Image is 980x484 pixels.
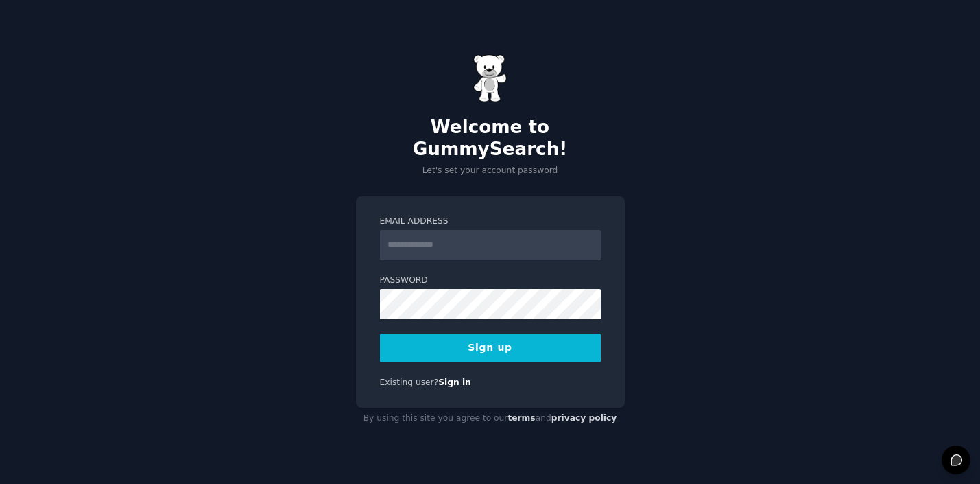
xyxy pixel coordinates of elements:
label: Password [380,275,601,287]
img: Gummy Bear [473,54,507,102]
div: By using this site you agree to our and [356,408,625,430]
a: privacy policy [551,413,617,423]
a: Sign in [438,378,471,387]
button: Sign up [380,334,601,362]
span: Existing user? [380,378,439,387]
h2: Welcome to GummySearch! [356,117,625,160]
label: Email Address [380,216,601,228]
p: Let's set your account password [356,165,625,177]
a: terms [507,413,535,423]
